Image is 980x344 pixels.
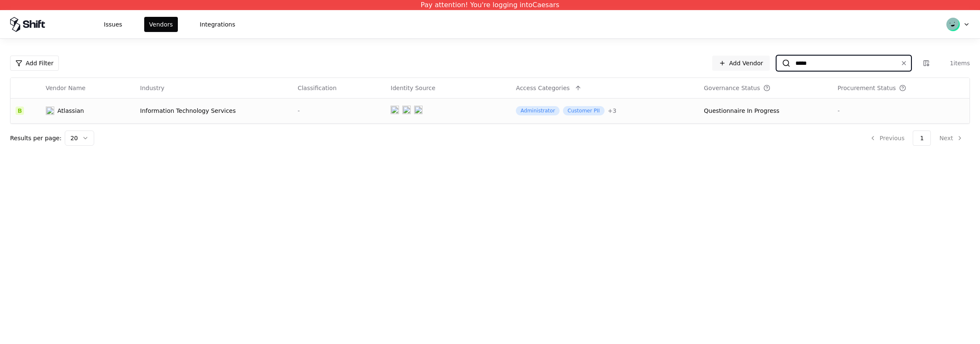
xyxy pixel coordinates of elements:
button: +3 [608,107,617,115]
img: microsoft365.com [402,106,411,114]
div: B [16,107,24,115]
div: Governance Status [704,84,760,92]
a: Add Vendor [712,56,770,71]
button: Integrations [195,17,240,32]
div: Identity Source [391,84,435,92]
nav: pagination [863,131,970,146]
div: Customer PII [563,106,604,115]
div: + 3 [608,107,617,115]
img: okta.com [414,106,423,114]
div: Vendor Name [46,84,86,92]
div: Information Technology Services [140,107,288,115]
div: Classification [298,84,337,92]
button: 1 [913,131,931,146]
div: Atlassian [58,107,84,115]
button: Vendors [144,17,178,32]
div: - [837,107,964,115]
div: Procurement Status [837,84,896,92]
div: Access Categories [516,84,570,92]
p: Results per page: [10,134,61,142]
div: Administrator [516,106,560,115]
div: Industry [140,84,164,92]
button: Add Filter [10,56,59,71]
div: Questionnaire In Progress [704,107,779,115]
button: Issues [99,17,127,32]
img: Atlassian [46,107,54,115]
div: 1 items [936,59,970,67]
div: - [298,107,380,115]
img: entra.microsoft.com [391,106,399,114]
